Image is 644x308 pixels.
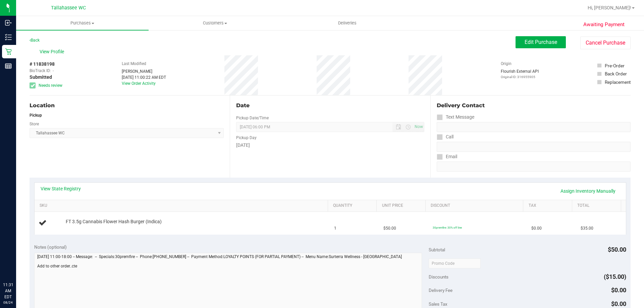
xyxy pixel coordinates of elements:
span: $35.00 [581,225,593,232]
span: Tallahassee WC [51,5,86,11]
a: Discount [431,203,521,208]
span: Subtotal [429,247,445,252]
span: Hi, [PERSON_NAME]! [588,5,631,10]
button: Edit Purchase [516,36,566,48]
iframe: Resource center unread badge [20,253,28,261]
span: Sales Tax [429,301,447,307]
div: Location [30,102,224,110]
span: Awaiting Payment [583,21,625,28]
input: Promo Code [429,258,481,268]
span: $50.00 [608,246,626,253]
a: View State Registry [41,185,81,192]
a: Deliveries [281,16,414,30]
a: Purchases [16,16,149,30]
inline-svg: Inventory [5,34,12,41]
div: [DATE] 11:00:22 AM EDT [122,74,166,80]
a: Quantity [333,203,374,208]
span: 30premfire: 30% off line [433,226,462,229]
span: Needs review [39,82,62,88]
a: Total [577,203,618,208]
span: ($15.00) [604,273,626,280]
label: Call [437,132,453,142]
a: Unit Price [382,203,423,208]
button: Cancel Purchase [580,37,631,49]
inline-svg: Retail [5,48,12,55]
label: Store [30,121,39,127]
span: Notes (optional) [34,244,67,250]
span: Discounts [429,271,448,283]
label: Origin [501,61,512,67]
span: BioTrack ID: [30,68,51,74]
input: Format: (999) 999-9999 [437,122,631,132]
div: Date [236,102,424,110]
a: Tax [529,203,570,208]
input: Format: (999) 999-9999 [437,142,631,152]
span: $0.00 [611,287,626,294]
label: Text Message [437,112,474,122]
span: Purchases [16,20,149,26]
div: [DATE] [236,142,424,149]
div: Pre-Order [605,62,625,69]
span: Deliveries [329,20,366,26]
span: # 11838198 [30,61,55,68]
span: - [53,68,54,74]
span: View Profile [40,48,66,55]
strong: Pickup [30,113,42,118]
span: Customers [149,20,281,26]
div: Replacement [605,79,631,85]
div: Back Order [605,70,627,77]
span: $50.00 [383,225,396,232]
span: Delivery Fee [429,288,452,293]
a: Back [30,38,40,43]
div: Flourish External API [501,68,539,79]
label: Pickup Day [236,135,257,141]
span: FT 3.5g Cannabis Flower Hash Burger (Indica) [66,219,162,225]
a: Customers [149,16,281,30]
a: Assign Inventory Manually [556,185,620,197]
iframe: Resource center [7,254,27,274]
label: Pickup Date/Time [236,115,269,121]
label: Email [437,152,457,162]
p: Original ID: 316955905 [501,74,539,79]
p: 08/24 [3,300,13,305]
div: Delivery Contact [437,102,631,110]
p: 11:31 AM EDT [3,282,13,300]
span: 1 [334,225,336,232]
label: Last Modified [122,61,146,67]
inline-svg: Reports [5,63,12,69]
span: $0.00 [531,225,542,232]
a: SKU [40,203,325,208]
span: $0.00 [611,300,626,307]
inline-svg: Inbound [5,19,12,26]
div: [PERSON_NAME] [122,68,166,74]
span: Submitted [30,74,52,81]
a: View Order Activity [122,81,156,86]
span: Edit Purchase [525,39,557,45]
